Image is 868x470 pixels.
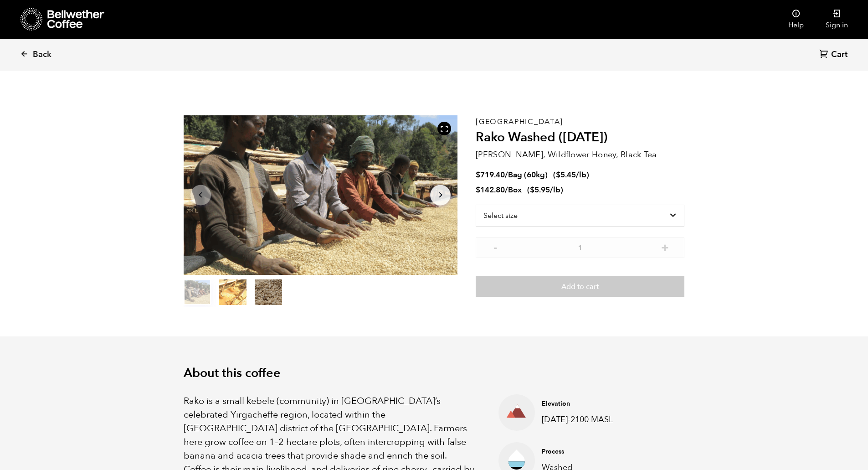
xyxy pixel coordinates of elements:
span: $ [476,185,480,195]
button: Add to cart [476,276,684,297]
span: ( ) [527,185,563,195]
p: [DATE]-2100 MASL [542,413,628,426]
span: /lb [576,170,586,180]
span: / [505,185,508,195]
span: $ [476,170,480,180]
bdi: 5.95 [530,185,550,195]
button: - [489,242,501,251]
bdi: 5.45 [556,170,576,180]
bdi: 142.80 [476,185,505,195]
span: Box [508,185,522,195]
span: Bag (60kg) [508,170,548,180]
bdi: 719.40 [476,170,505,180]
span: ( ) [553,170,589,180]
h4: Elevation [542,399,628,408]
p: [PERSON_NAME], Wildflower Honey, Black Tea [476,149,684,161]
h2: Rako Washed ([DATE]) [476,130,684,145]
button: + [659,242,671,251]
span: / [505,170,508,180]
span: Back [33,49,51,60]
span: /lb [550,185,560,195]
span: $ [556,170,560,180]
a: Cart [819,49,850,61]
h2: About this coffee [184,366,685,381]
span: $ [530,185,534,195]
h4: Process [542,447,628,456]
span: Cart [831,49,847,60]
